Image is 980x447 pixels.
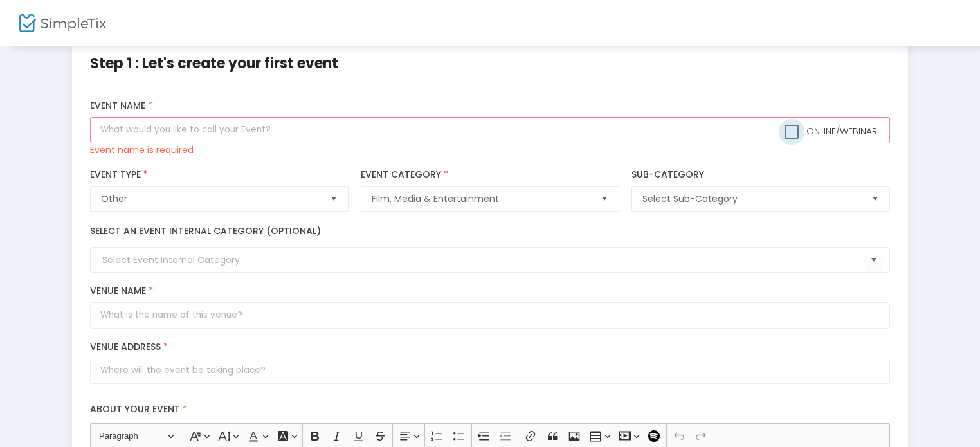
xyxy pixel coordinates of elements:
p: Event name is required [90,143,194,156]
button: Select [866,187,884,211]
button: Select [325,187,343,211]
label: Venue Name [90,286,889,297]
button: Paragraph [93,426,180,446]
button: Select [595,187,613,211]
label: Event Category [361,169,619,181]
input: What would you like to call your Event? [90,117,889,143]
span: Film, Media & Entertainment [372,192,590,205]
span: Online/Webinar [804,125,877,138]
label: About your event [84,397,896,423]
span: Select Sub-Category [642,192,860,205]
label: Event Name [90,100,889,112]
button: Select [865,247,883,273]
span: Other [101,192,319,205]
input: Where will the event be taking place? [90,358,889,384]
label: Event Type [90,169,348,181]
label: Sub-Category [631,169,889,181]
span: Step 1 : Let's create your first event [90,53,338,73]
input: Select Event Internal Category [102,253,864,267]
input: What is the name of this venue? [90,302,889,329]
span: Paragraph [99,428,166,444]
label: Select an event internal category (optional) [90,224,321,238]
label: Venue Address [90,342,889,353]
